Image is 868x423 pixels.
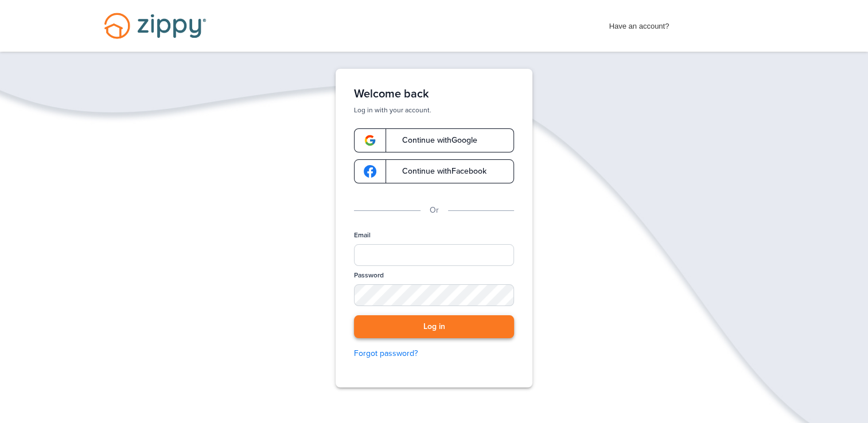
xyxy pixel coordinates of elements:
[354,271,384,280] label: Password
[609,14,670,33] span: Have an account?
[354,244,514,266] input: Email
[354,128,514,152] a: google-logoContinue withGoogle
[391,136,477,144] span: Continue with Google
[354,347,514,360] a: Forgot password?
[430,204,439,217] p: Or
[354,105,514,115] p: Log in with your account.
[354,87,514,101] h1: Welcome back
[354,284,514,306] input: Password
[364,134,376,147] img: google-logo
[354,230,371,240] label: Email
[364,165,376,178] img: google-logo
[354,315,514,339] button: Log in
[391,167,486,175] span: Continue with Facebook
[354,159,514,183] a: google-logoContinue withFacebook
